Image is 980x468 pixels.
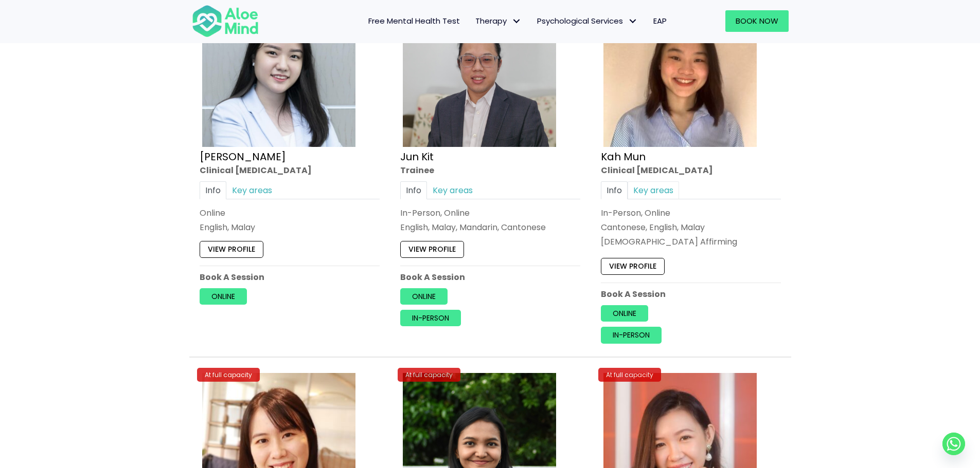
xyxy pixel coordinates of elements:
[601,236,781,248] div: [DEMOGRAPHIC_DATA] Affirming
[468,10,529,32] a: TherapyTherapy: submenu
[601,288,781,300] p: Book A Session
[192,4,259,38] img: Aloe mind Logo
[736,15,778,26] span: Book Now
[509,14,524,29] span: Therapy: submenu
[368,15,460,26] span: Free Mental Health Test
[200,241,263,258] a: View profile
[601,207,781,219] div: In-Person, Online
[475,15,522,26] span: Therapy
[400,221,580,233] p: English, Malay, Mandarin, Cantonese
[400,164,580,176] div: Trainee
[400,288,448,305] a: Online
[601,221,781,233] p: Cantonese, English, Malay
[601,327,662,344] a: In-person
[400,181,427,199] a: Info
[601,258,665,275] a: View profile
[601,181,628,199] a: Info
[400,207,580,219] div: In-Person, Online
[398,368,460,382] div: At full capacity
[942,433,965,455] a: Whatsapp
[361,10,468,32] a: Free Mental Health Test
[200,207,380,219] div: Online
[272,10,674,32] nav: Menu
[646,10,674,32] a: EAP
[537,15,638,26] span: Psychological Services
[200,181,226,199] a: Info
[601,149,646,164] a: Kah Mun
[626,14,640,29] span: Psychological Services: submenu
[226,181,278,199] a: Key areas
[400,149,434,164] a: Jun Kit
[197,368,260,382] div: At full capacity
[400,241,464,258] a: View profile
[200,288,247,305] a: Online
[200,221,380,233] p: English, Malay
[529,10,646,32] a: Psychological ServicesPsychological Services: submenu
[653,15,667,26] span: EAP
[200,164,380,176] div: Clinical [MEDICAL_DATA]
[400,310,461,326] a: In-person
[601,305,648,322] a: Online
[628,181,679,199] a: Key areas
[601,164,781,176] div: Clinical [MEDICAL_DATA]
[200,271,380,283] p: Book A Session
[200,149,286,164] a: [PERSON_NAME]
[400,271,580,283] p: Book A Session
[427,181,478,199] a: Key areas
[725,10,789,32] a: Book Now
[598,368,661,382] div: At full capacity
